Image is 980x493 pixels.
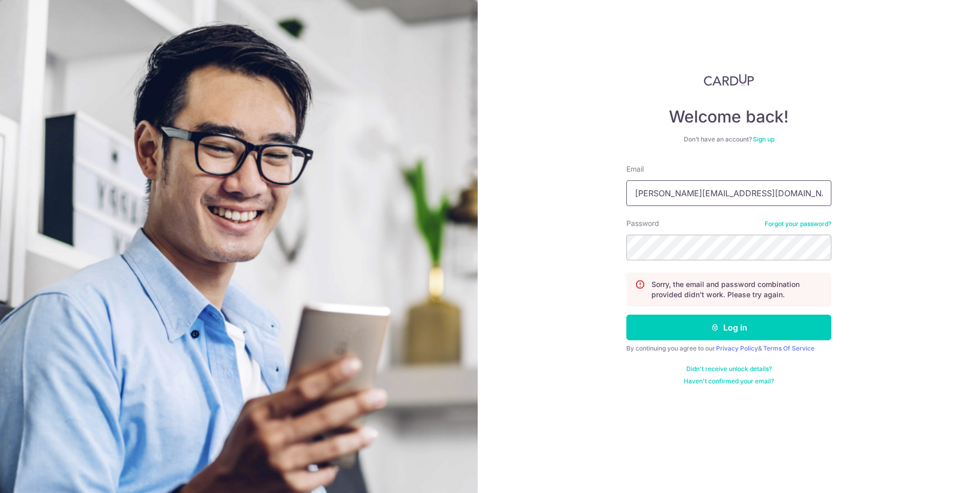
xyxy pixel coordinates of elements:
[626,180,831,206] input: Enter your Email
[626,164,644,174] label: Email
[765,220,831,228] a: Forgot your password?
[626,315,831,340] button: Log in
[686,365,772,373] a: Didn't receive unlock details?
[763,344,814,352] a: Terms Of Service
[753,135,774,143] a: Sign up
[651,279,823,300] p: Sorry, the email and password combination provided didn't work. Please try again.
[626,218,659,229] label: Password
[704,74,754,86] img: CardUp Logo
[626,107,831,127] h4: Welcome back!
[684,377,774,385] a: Haven't confirmed your email?
[716,344,758,352] a: Privacy Policy
[626,135,831,143] div: Don’t have an account?
[626,344,831,353] div: By continuing you agree to our &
